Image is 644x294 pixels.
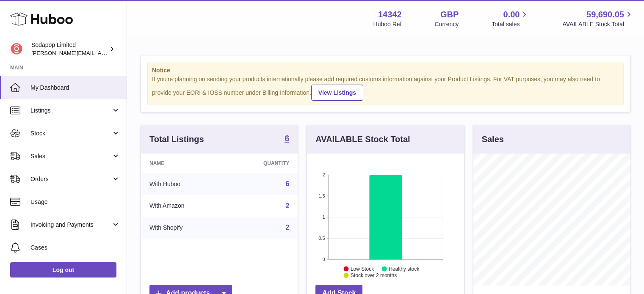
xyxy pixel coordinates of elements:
[285,202,289,209] a: 2
[435,20,459,28] div: Currency
[31,49,170,56] span: [PERSON_NAME][EMAIL_ADDRESS][DOMAIN_NAME]
[30,129,111,137] span: Stock
[30,175,111,183] span: Orders
[285,224,289,231] a: 2
[152,75,619,101] div: If you're planning on sending your products internationally please add required customs informati...
[373,20,402,28] div: Huboo Ref
[30,152,111,160] span: Sales
[440,9,459,20] strong: GBP
[285,134,289,144] a: 6
[378,9,402,20] strong: 14342
[586,9,624,20] span: 59,690.05
[351,266,374,272] text: Low Stock
[30,198,120,206] span: Usage
[323,172,325,177] text: 2
[141,195,227,217] td: With Amazon
[30,84,120,92] span: My Dashboard
[351,272,397,278] text: Stock over 2 months
[285,180,289,187] a: 6
[389,266,420,272] text: Healthy stock
[227,154,298,173] th: Quantity
[152,66,619,74] strong: Notice
[311,85,363,101] a: View Listings
[482,134,504,145] h3: Sales
[323,214,325,220] text: 1
[315,134,410,145] h3: AVAILABLE Stock Total
[319,236,325,241] text: 0.5
[31,41,108,57] div: Sodapop Limited
[30,244,120,252] span: Cases
[492,20,529,28] span: Total sales
[492,9,529,28] a: 0.00 Total sales
[562,20,634,28] span: AVAILABLE Stock Total
[141,173,227,195] td: With Huboo
[30,221,111,229] span: Invoicing and Payments
[503,9,520,20] span: 0.00
[562,9,634,28] a: 59,690.05 AVAILABLE Stock Total
[30,107,111,115] span: Listings
[141,217,227,239] td: With Shopify
[149,134,204,145] h3: Total Listings
[10,262,116,278] a: Log out
[10,43,23,55] img: david@sodapop-audio.co.uk
[319,193,325,198] text: 1.5
[323,257,325,262] text: 0
[141,154,227,173] th: Name
[285,134,289,143] strong: 6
